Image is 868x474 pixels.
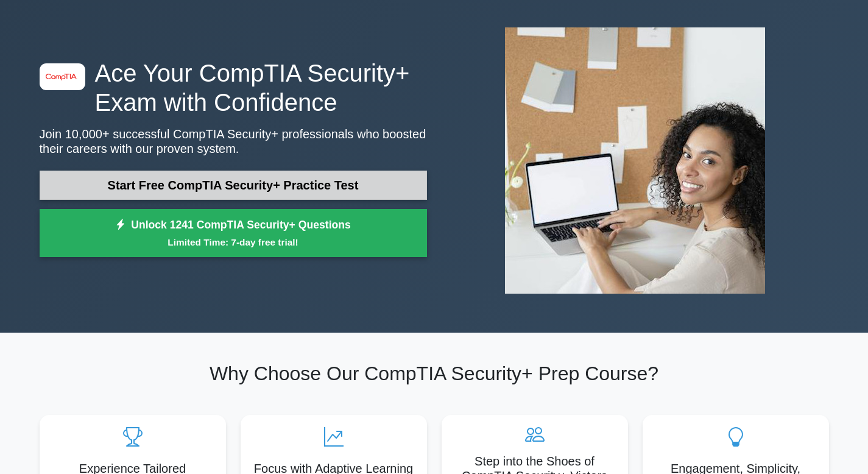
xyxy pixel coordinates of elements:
h1: Ace Your CompTIA Security+ Exam with Confidence [40,58,427,117]
a: Start Free CompTIA Security+ Practice Test [40,171,427,200]
h2: Why Choose Our CompTIA Security+ Prep Course? [40,362,829,385]
small: Limited Time: 7-day free trial! [55,235,412,249]
a: Unlock 1241 CompTIA Security+ QuestionsLimited Time: 7-day free trial! [40,209,427,258]
p: Join 10,000+ successful CompTIA Security+ professionals who boosted their careers with our proven... [40,127,427,156]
